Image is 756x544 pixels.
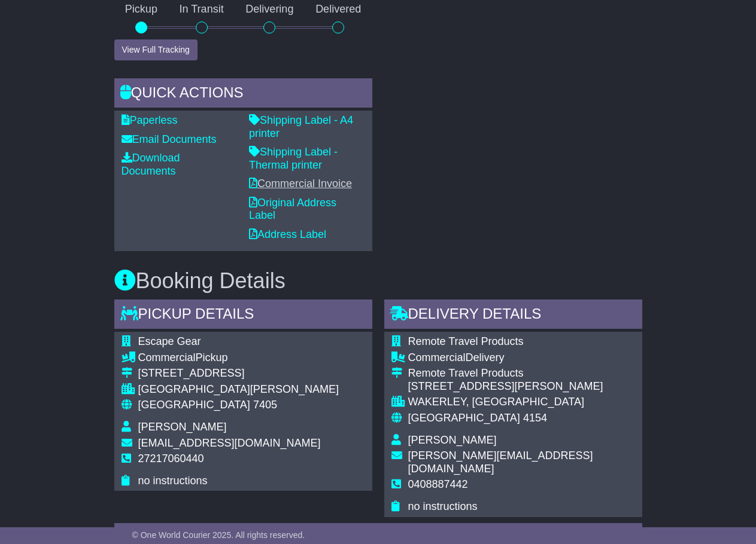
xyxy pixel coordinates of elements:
[138,399,250,411] span: [GEOGRAPHIC_DATA]
[249,228,326,240] a: Address Label
[138,421,227,433] span: [PERSON_NAME]
[114,39,198,60] button: View Full Tracking
[408,434,497,446] span: [PERSON_NAME]
[408,352,466,363] span: Commercial
[138,352,196,363] span: Commercial
[122,114,178,126] a: Paperless
[114,78,372,111] div: Quick Actions
[408,412,520,424] span: [GEOGRAPHIC_DATA]
[253,399,277,411] span: 7405
[138,453,204,464] span: 27217060440
[138,437,321,449] span: [EMAIL_ADDRESS][DOMAIN_NAME]
[138,367,339,380] div: [STREET_ADDRESS]
[408,380,635,393] div: [STREET_ADDRESS][PERSON_NAME]
[384,299,642,332] div: Delivery Details
[408,335,524,347] span: Remote Travel Products
[408,450,593,475] span: [PERSON_NAME][EMAIL_ADDRESS][DOMAIN_NAME]
[249,197,336,222] a: Original Address Label
[408,367,635,380] div: Remote Travel Products
[305,3,372,16] p: Delivered
[138,352,339,365] div: Pickup
[132,530,305,540] span: © One World Courier 2025. All rights reserved.
[249,146,338,171] a: Shipping Label - Thermal printer
[122,133,217,145] a: Email Documents
[114,269,642,293] h3: Booking Details
[138,383,339,396] div: [GEOGRAPHIC_DATA][PERSON_NAME]
[408,396,635,409] div: WAKERLEY, [GEOGRAPHIC_DATA]
[235,3,305,16] p: Delivering
[408,478,468,490] span: 0408887442
[122,152,180,177] a: Download Documents
[408,352,635,365] div: Delivery
[138,335,201,347] span: Escape Gear
[249,114,353,139] a: Shipping Label - A4 printer
[249,178,352,190] a: Commercial Invoice
[523,412,547,424] span: 4154
[408,500,478,512] span: no instructions
[114,299,372,332] div: Pickup Details
[114,3,169,16] p: Pickup
[168,3,235,16] p: In Transit
[138,475,208,487] span: no instructions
